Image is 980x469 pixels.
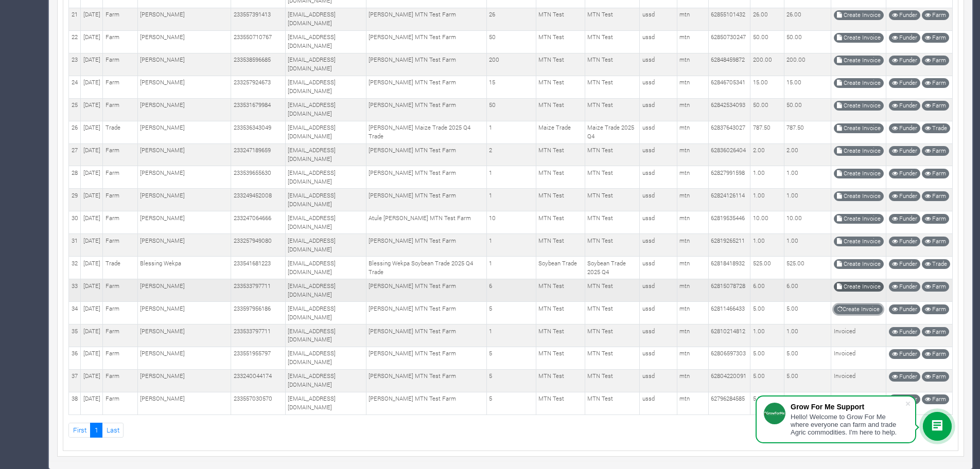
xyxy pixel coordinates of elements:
[889,33,920,43] a: Funder
[708,8,750,30] td: 62855101432
[791,413,905,436] div: Hello! Welcome to Grow For Me where everyone can farm and trade Agric commodities. I'm here to help.
[640,53,677,76] td: ussd
[750,211,784,234] td: 10.00
[708,211,750,234] td: 62819535446
[366,30,486,53] td: [PERSON_NAME] MTN Test Farm
[137,98,231,121] td: [PERSON_NAME]
[366,211,486,234] td: Atule [PERSON_NAME] MTN Test Farm
[366,166,486,189] td: [PERSON_NAME] MTN Test Farm
[536,211,585,234] td: MTN Test
[285,189,366,211] td: [EMAIL_ADDRESS][DOMAIN_NAME]
[69,257,81,279] td: 32
[81,121,103,143] td: [DATE]
[103,279,138,302] td: Farm
[708,166,750,189] td: 62827991598
[69,8,81,30] td: 21
[585,8,639,30] td: MTN Test
[708,347,750,369] td: 62806597303
[922,259,950,269] a: Trade
[889,123,920,133] a: Funder
[81,302,103,324] td: [DATE]
[708,76,750,98] td: 62846705341
[784,143,831,166] td: 2.00
[677,189,708,211] td: mtn
[231,76,285,98] td: 233257924673
[103,76,138,98] td: Farm
[486,211,536,234] td: 10
[536,8,585,30] td: MTN Test
[137,189,231,211] td: [PERSON_NAME]
[889,169,920,178] a: Funder
[585,347,639,369] td: MTN Test
[69,53,81,76] td: 23
[137,347,231,369] td: [PERSON_NAME]
[750,166,784,189] td: 1.00
[677,166,708,189] td: mtn
[366,53,486,76] td: [PERSON_NAME] MTN Test Farm
[81,257,103,279] td: [DATE]
[784,8,831,30] td: 26.00
[231,234,285,257] td: 233257949080
[889,237,920,246] a: Funder
[677,211,708,234] td: mtn
[103,347,138,369] td: Farm
[486,98,536,121] td: 50
[750,121,784,143] td: 787.50
[640,143,677,166] td: ussd
[536,143,585,166] td: MTN Test
[285,211,366,234] td: [EMAIL_ADDRESS][DOMAIN_NAME]
[486,257,536,279] td: 1
[366,347,486,369] td: [PERSON_NAME] MTN Test Farm
[137,121,231,143] td: [PERSON_NAME]
[486,347,536,369] td: 5
[81,211,103,234] td: [DATE]
[922,10,949,20] a: Farm
[750,53,784,76] td: 200.00
[366,98,486,121] td: [PERSON_NAME] MTN Test Farm
[285,234,366,257] td: [EMAIL_ADDRESS][DOMAIN_NAME]
[285,166,366,189] td: [EMAIL_ADDRESS][DOMAIN_NAME]
[750,30,784,53] td: 50.00
[585,189,639,211] td: MTN Test
[834,282,884,292] a: Create Invoice
[640,166,677,189] td: ussd
[834,304,883,314] a: Create Invoice
[103,98,138,121] td: Farm
[285,143,366,166] td: [EMAIL_ADDRESS][DOMAIN_NAME]
[69,302,81,324] td: 34
[784,234,831,257] td: 1.00
[708,98,750,121] td: 62842534093
[922,33,949,43] a: Farm
[536,166,585,189] td: MTN Test
[889,78,920,88] a: Funder
[834,10,884,20] a: Create Invoice
[640,98,677,121] td: ussd
[69,279,81,302] td: 33
[536,98,585,121] td: MTN Test
[285,8,366,30] td: [EMAIL_ADDRESS][DOMAIN_NAME]
[677,53,708,76] td: mtn
[90,423,102,438] a: 1
[889,191,920,201] a: Funder
[285,257,366,279] td: [EMAIL_ADDRESS][DOMAIN_NAME]
[640,347,677,369] td: ussd
[103,302,138,324] td: Farm
[889,349,920,359] a: Funder
[103,257,138,279] td: Trade
[834,56,884,65] a: Create Invoice
[640,234,677,257] td: ussd
[889,282,920,292] a: Funder
[784,279,831,302] td: 6.00
[585,53,639,76] td: MTN Test
[536,121,585,143] td: Maize Trade
[831,347,886,369] td: Invoiced
[536,302,585,324] td: MTN Test
[677,76,708,98] td: mtn
[366,121,486,143] td: [PERSON_NAME] Maize Trade 2025 Q4 Trade
[137,324,231,347] td: [PERSON_NAME]
[708,121,750,143] td: 62837643027
[834,146,884,156] a: Create Invoice
[231,257,285,279] td: 233541681223
[486,76,536,98] td: 15
[585,30,639,53] td: MTN Test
